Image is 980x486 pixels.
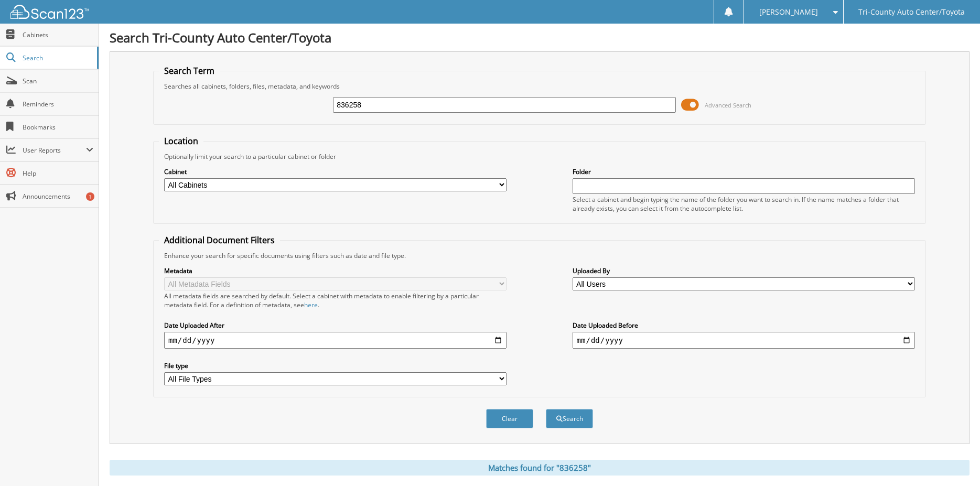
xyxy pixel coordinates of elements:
[858,9,965,15] span: Tri-County Auto Center/Toyota
[705,101,751,109] span: Advanced Search
[159,152,920,161] div: Optionally limit your search to a particular cabinet or folder
[573,332,915,349] input: end
[304,300,318,309] a: here
[164,167,507,176] label: Cabinet
[110,460,970,476] div: Matches found for "836258"
[486,409,533,428] button: Clear
[159,234,280,246] legend: Additional Document Filters
[110,29,970,46] h1: Search Tri-County Auto Center/Toyota
[23,146,86,155] span: User Reports
[23,100,93,109] span: Reminders
[23,77,93,85] span: Scan
[573,167,915,176] label: Folder
[23,30,93,39] span: Cabinets
[23,169,93,178] span: Help
[10,5,89,19] img: scan123-logo-white.svg
[23,53,92,62] span: Search
[159,82,920,91] div: Searches all cabinets, folders, files, metadata, and keywords
[159,135,203,147] legend: Location
[759,9,818,15] span: [PERSON_NAME]
[573,321,915,330] label: Date Uploaded Before
[164,291,507,309] div: All metadata fields are searched by default. Select a cabinet with metadata to enable filtering b...
[164,321,507,330] label: Date Uploaded After
[23,123,93,132] span: Bookmarks
[164,266,507,275] label: Metadata
[573,195,915,213] div: Select a cabinet and begin typing the name of the folder you want to search in. If the name match...
[546,409,593,428] button: Search
[86,192,94,201] div: 1
[164,361,507,370] label: File type
[159,65,220,77] legend: Search Term
[23,192,93,201] span: Announcements
[164,332,507,349] input: start
[159,251,920,260] div: Enhance your search for specific documents using filters such as date and file type.
[573,266,915,275] label: Uploaded By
